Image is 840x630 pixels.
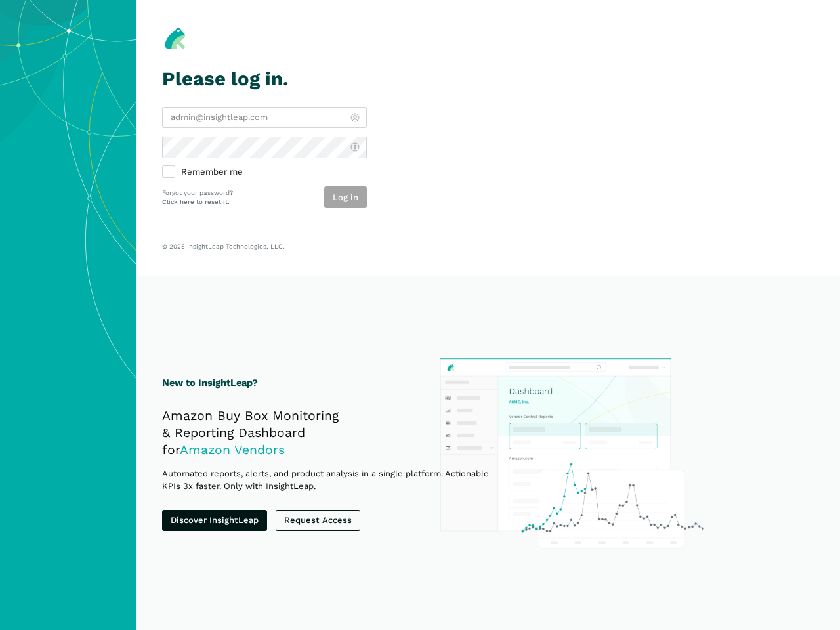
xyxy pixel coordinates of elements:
p: © 2025 InsightLeap Technologies, LLC. [162,242,814,251]
h2: Amazon Buy Box Monitoring & Reporting Dashboard for [162,408,503,459]
img: InsightLeap Product [435,354,708,553]
p: Automated reports, alerts, and product analysis in a single platform. Actionable KPIs 3x faster. ... [162,467,503,493]
input: admin@insightleap.com [162,107,367,129]
a: Request Access [276,510,360,532]
label: Remember me [162,167,367,178]
a: Click here to reset it. [162,198,230,205]
h1: New to InsightLeap? [162,375,503,390]
a: Discover InsightLeap [162,510,267,532]
span: Amazon Vendors [180,442,285,457]
p: Forgot your password? [162,188,233,198]
h1: Please log in. [162,68,367,90]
